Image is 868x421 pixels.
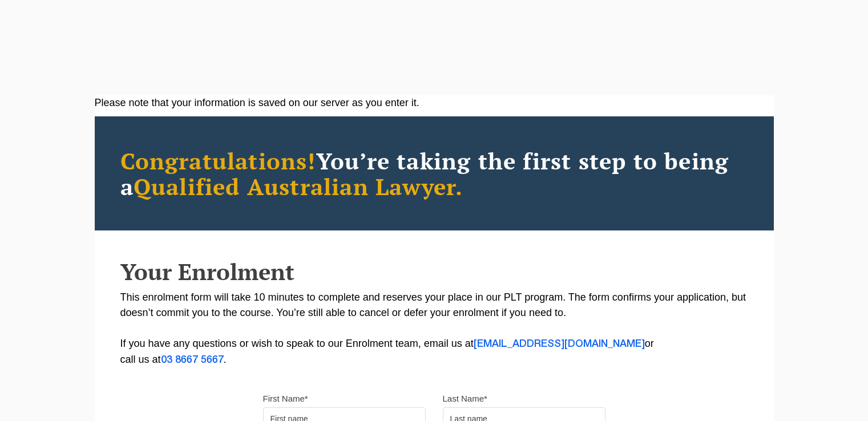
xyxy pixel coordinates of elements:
h2: Your Enrolment [120,259,748,284]
a: [EMAIL_ADDRESS][DOMAIN_NAME] [474,339,645,349]
p: This enrolment form will take 10 minutes to complete and reserves your place in our PLT program. ... [120,290,748,368]
span: Qualified Australian Lawyer. [134,171,463,201]
label: First Name* [263,393,308,404]
label: Last Name* [443,393,487,404]
span: Congratulations! [120,145,316,176]
h2: You’re taking the first step to being a [120,148,748,199]
a: 03 8667 5667 [161,355,224,365]
div: Please note that your information is saved on our server as you enter it. [95,95,774,111]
